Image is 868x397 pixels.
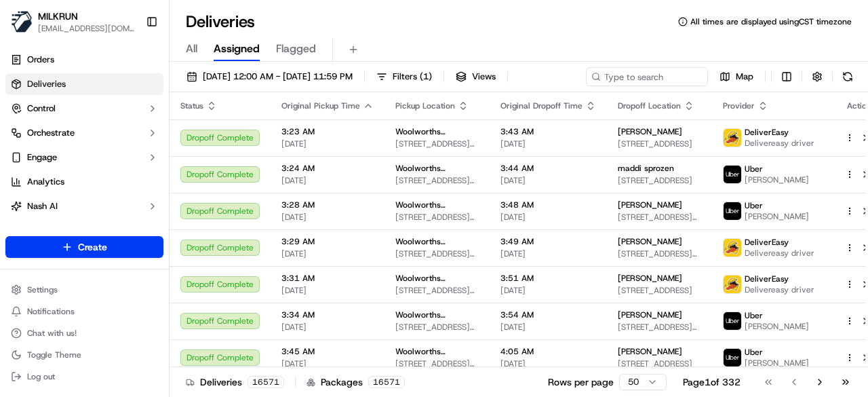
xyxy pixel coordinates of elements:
[248,376,284,388] div: 16571
[11,11,33,33] img: MILKRUN
[683,375,741,389] div: Page 1 of 332
[27,78,66,90] span: Deliveries
[548,375,614,389] p: Rows per page
[38,23,135,34] button: [EMAIL_ADDRESS][DOMAIN_NAME]
[276,41,316,57] span: Flagged
[500,322,596,333] span: [DATE]
[5,324,163,343] button: Chat with us!
[500,200,596,210] span: 3:48 AM
[393,71,432,83] span: Filters
[500,138,596,149] span: [DATE]
[281,126,374,137] span: 3:23 AM
[186,11,255,33] h1: Deliveries
[745,347,763,358] span: Uber
[724,349,741,366] img: uber-new-logo.jpeg
[281,200,374,210] span: 3:28 AM
[281,212,374,223] span: [DATE]
[745,138,814,149] span: Delivereasy driver
[618,175,701,186] span: [STREET_ADDRESS]
[180,100,203,111] span: Status
[745,211,809,222] span: [PERSON_NAME]
[618,138,701,149] span: [STREET_ADDRESS]
[186,375,284,389] div: Deliveries
[38,10,78,23] button: MILKRUN
[395,200,479,210] span: Woolworths Supermarket [GEOGRAPHIC_DATA] - [GEOGRAPHIC_DATA]
[395,309,479,320] span: Woolworths Supermarket [GEOGRAPHIC_DATA] - [GEOGRAPHIC_DATA]
[395,163,479,174] span: Woolworths Supermarket [GEOGRAPHIC_DATA] - [GEOGRAPHIC_DATA]
[618,236,682,247] span: [PERSON_NAME]
[370,67,438,86] button: Filters(1)
[5,5,140,38] button: MILKRUNMILKRUN[EMAIL_ADDRESS][DOMAIN_NAME]
[618,200,682,210] span: [PERSON_NAME]
[281,346,374,357] span: 3:45 AM
[420,71,432,83] span: ( 1 )
[27,371,55,382] span: Log out
[307,375,405,389] div: Packages
[27,200,58,212] span: Nash AI
[690,16,852,27] span: All times are displayed using CST timezone
[214,41,260,57] span: Assigned
[395,138,479,149] span: [STREET_ADDRESS][PERSON_NAME]
[724,129,741,147] img: delivereasy_logo.png
[723,100,755,111] span: Provider
[618,163,674,174] span: maddi sprozen
[5,302,163,321] button: Notifications
[500,100,583,111] span: Original Dropoff Time
[395,273,479,284] span: Woolworths Supermarket [GEOGRAPHIC_DATA] - [GEOGRAPHIC_DATA]
[745,310,763,321] span: Uber
[724,239,741,257] img: delivereasy_logo.png
[745,284,814,295] span: Delivereasy driver
[78,240,107,254] span: Create
[618,212,701,223] span: [STREET_ADDRESS][PERSON_NAME]
[395,285,479,296] span: [STREET_ADDRESS][PERSON_NAME]
[586,67,708,86] input: Type to search
[500,309,596,320] span: 3:54 AM
[618,285,701,296] span: [STREET_ADDRESS]
[5,367,163,386] button: Log out
[5,73,163,95] a: Deliveries
[745,273,789,284] span: DeliverEasy
[5,220,163,242] a: Product Catalog
[472,71,496,83] span: Views
[618,358,701,369] span: [STREET_ADDRESS]
[5,195,163,217] button: Nash AI
[395,126,479,137] span: Woolworths Supermarket [GEOGRAPHIC_DATA] - [GEOGRAPHIC_DATA]
[186,41,197,57] span: All
[745,200,763,211] span: Uber
[281,358,374,369] span: [DATE]
[745,321,809,332] span: [PERSON_NAME]
[281,273,374,284] span: 3:31 AM
[27,54,54,66] span: Orders
[281,322,374,333] span: [DATE]
[27,102,56,115] span: Control
[500,273,596,284] span: 3:51 AM
[500,175,596,186] span: [DATE]
[713,67,759,86] button: Map
[745,248,814,259] span: Delivereasy driver
[724,276,741,293] img: delivereasy_logo.png
[618,126,682,137] span: [PERSON_NAME]
[281,163,374,174] span: 3:24 AM
[500,163,596,174] span: 3:44 AM
[395,346,479,357] span: Woolworths Supermarket [GEOGRAPHIC_DATA] - [GEOGRAPHIC_DATA]
[395,212,479,223] span: [STREET_ADDRESS][PERSON_NAME]
[27,284,58,295] span: Settings
[500,346,596,357] span: 4:05 AM
[500,126,596,137] span: 3:43 AM
[618,100,681,111] span: Dropoff Location
[500,358,596,369] span: [DATE]
[724,312,741,330] img: uber-new-logo.jpeg
[395,322,479,333] span: [STREET_ADDRESS][PERSON_NAME]
[5,280,163,299] button: Settings
[618,309,682,320] span: [PERSON_NAME]
[281,309,374,320] span: 3:34 AM
[500,236,596,247] span: 3:49 AM
[724,202,741,220] img: uber-new-logo.jpeg
[618,273,682,284] span: [PERSON_NAME]
[27,328,77,339] span: Chat with us!
[745,174,809,185] span: [PERSON_NAME]
[281,175,374,186] span: [DATE]
[838,67,857,86] button: Refresh
[281,248,374,259] span: [DATE]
